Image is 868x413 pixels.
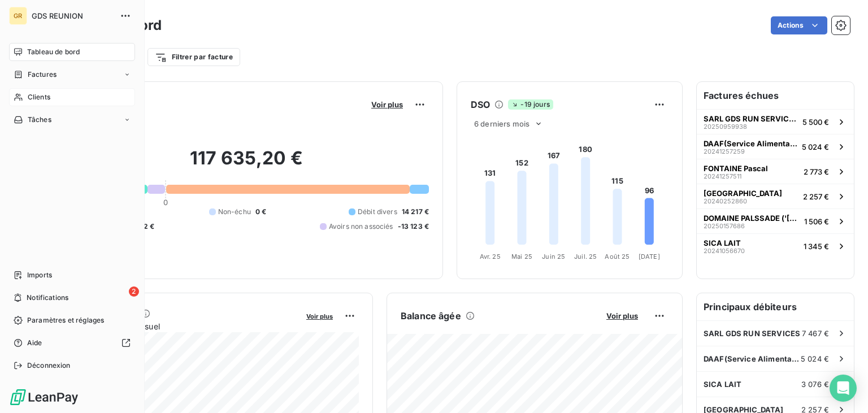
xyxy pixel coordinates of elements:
tspan: Août 25 [605,253,630,260]
tspan: Mai 25 [511,253,532,260]
span: Tâches [28,115,51,125]
button: SARL GDS RUN SERVICES202509599385 500 € [697,109,854,134]
span: SARL GDS RUN SERVICES [704,114,798,123]
span: 20241257511 [704,173,741,180]
span: 20240252860 [704,198,747,205]
h6: DSO [471,98,490,111]
h2: 117 635,20 € [64,147,429,181]
span: Déconnexion [27,360,71,371]
span: Clients [28,92,50,102]
tspan: Juil. 25 [574,253,597,260]
span: Voir plus [306,312,333,320]
span: DOMAINE PALSSADE ('[PERSON_NAME] [704,214,800,223]
span: DAAF(Service Alimentation) [704,354,801,363]
span: 20241257259 [704,148,745,155]
span: Aide [27,338,42,348]
span: 2 773 € [804,167,829,176]
span: FONTAINE Pascal [704,164,768,173]
span: 5 024 € [801,354,829,363]
h6: Balance âgée [401,309,461,323]
span: Avoirs non associés [329,221,393,232]
span: Tableau de bord [27,47,80,57]
tspan: Juin 25 [542,253,565,260]
h6: Factures échues [697,82,854,109]
span: SICA LAIT [704,238,741,247]
span: Imports [27,270,52,280]
span: -13 123 € [398,221,429,232]
span: Voir plus [371,100,403,109]
span: Voir plus [606,311,638,320]
span: Paramètres et réglages [27,315,104,325]
span: Chiffre d'affaires mensuel [64,320,298,332]
span: 2 [129,286,139,297]
button: [GEOGRAPHIC_DATA]202402528602 257 € [697,184,854,208]
span: 6 derniers mois [474,119,530,128]
button: SICA LAIT202410566701 345 € [697,233,854,258]
span: [GEOGRAPHIC_DATA] [704,189,782,198]
h6: Principaux débiteurs [697,293,854,320]
span: 1 345 € [804,242,829,251]
span: 5 500 € [802,118,829,127]
span: SICA LAIT [704,380,741,389]
span: 20250959938 [704,123,747,130]
span: 5 024 € [802,142,829,151]
span: 0 € [255,207,266,217]
button: Voir plus [603,311,641,321]
span: 0 [163,198,168,207]
span: Factures [28,69,57,80]
img: Logo LeanPay [9,388,79,406]
span: 2 257 € [803,192,829,201]
span: SARL GDS RUN SERVICES [704,329,800,338]
span: 14 217 € [402,207,429,217]
button: FONTAINE Pascal202412575112 773 € [697,159,854,184]
span: Notifications [27,293,68,303]
button: Voir plus [303,311,336,321]
button: DAAF(Service Alimentation)202412572595 024 € [697,134,854,159]
span: 20241056670 [704,247,745,254]
a: Aide [9,334,135,352]
div: GR [9,7,27,25]
span: 7 467 € [802,329,829,338]
div: Open Intercom Messenger [830,375,857,402]
button: DOMAINE PALSSADE ('[PERSON_NAME]202501576861 506 € [697,208,854,233]
button: Filtrer par facture [147,48,240,66]
span: 1 506 € [804,217,829,226]
span: -19 jours [508,99,553,110]
span: GDS REUNION [32,11,113,20]
span: Non-échu [218,207,251,217]
button: Voir plus [368,99,406,110]
tspan: [DATE] [639,253,660,260]
span: 3 076 € [801,380,829,389]
button: Actions [771,16,827,34]
span: DAAF(Service Alimentation) [704,139,797,148]
span: 20250157686 [704,223,745,229]
span: Débit divers [358,207,397,217]
tspan: Avr. 25 [480,253,501,260]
